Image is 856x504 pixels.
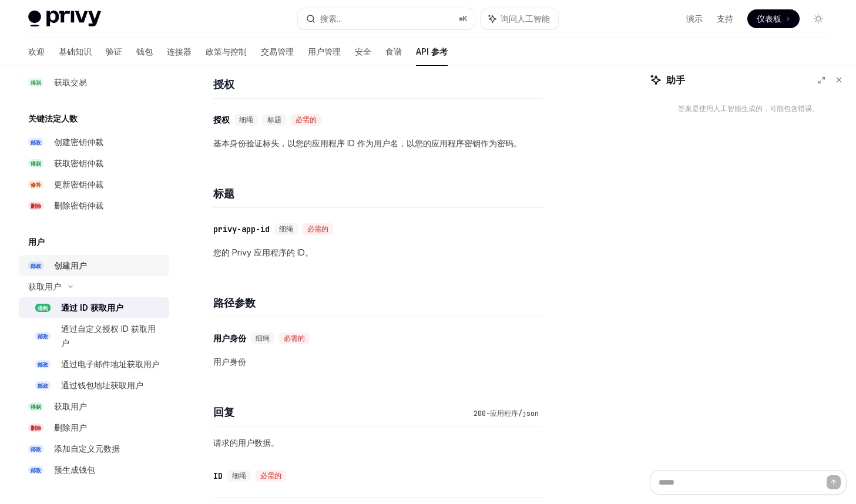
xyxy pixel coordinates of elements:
[54,137,103,147] font: 创建密钥仲裁
[213,187,234,200] font: 标题
[54,465,95,475] font: 预生成钱包
[19,396,169,417] a: 得到获取用户
[54,401,87,411] font: 获取用户
[717,14,733,23] font: 支持
[28,281,61,291] font: 获取用户
[19,297,169,318] a: 得到通过 ID 获取用户
[501,14,550,23] font: 询问人工智能
[31,203,41,209] font: 删除
[19,195,169,216] a: 删除删除密钥仲裁
[31,182,41,188] font: 修补
[206,38,247,66] a: 政策与控制
[481,8,558,29] button: 询问人工智能
[213,333,246,344] font: 用户身份
[213,78,234,90] font: 授权
[19,174,169,195] a: 修补更新密钥仲裁
[308,46,341,56] font: 用户管理
[31,139,41,146] font: 邮政
[31,446,41,452] font: 邮政
[28,38,45,66] a: 欢迎
[19,255,169,276] a: 邮政创建用户
[717,13,733,25] a: 支持
[809,9,828,28] button: 切换暗模式
[261,38,294,66] a: 交易管理
[747,9,800,28] a: 仪表板
[31,160,41,167] font: 得到
[136,46,153,56] font: 钱包
[19,438,169,459] a: 邮政添加自定义元数据
[59,46,92,56] font: 基础知识
[416,38,448,66] a: API 参考
[686,13,703,25] a: 演示
[38,305,48,311] font: 得到
[19,459,169,481] a: 邮政预生成钱包
[19,132,169,153] a: 邮政创建密钥仲裁
[167,46,192,56] font: 连接器
[61,303,123,313] font: 通过 ID 获取用户
[213,115,230,125] font: 授权
[213,438,279,448] font: 请求的用户数据。
[31,467,41,473] font: 邮政
[19,375,169,396] a: 邮政通过钱包地址获取用户
[298,8,475,29] button: 搜索...⌘K
[19,153,169,174] a: 得到获取密钥仲裁
[462,14,468,23] font: K
[666,74,685,86] font: 助手
[355,46,371,56] font: 安全
[308,38,341,66] a: 用户管理
[206,46,247,56] font: 政策与控制
[385,46,402,56] font: 食谱
[474,409,539,418] font: 200-应用程序/json
[213,471,223,481] font: ID
[213,224,270,234] font: privy-app-id
[213,247,313,257] font: 您的 Privy 应用程序的 ID。
[31,404,41,410] font: 得到
[232,471,246,481] font: 细绳
[167,38,192,66] a: 连接器
[279,224,293,234] font: 细绳
[54,260,87,270] font: 创建用户
[256,334,270,343] font: 细绳
[261,46,294,56] font: 交易管理
[54,422,87,432] font: 删除用户
[136,38,153,66] a: 钱包
[28,46,45,56] font: 欢迎
[28,11,101,27] img: 灯光标志
[757,14,781,23] font: 仪表板
[213,406,234,418] font: 回复
[355,38,371,66] a: 安全
[678,104,819,113] font: 答案是使用人工智能生成的，可能包含错误。
[267,115,281,125] font: 标题
[416,46,448,56] font: API 参考
[307,224,328,234] font: 必需的
[260,471,281,481] font: 必需的
[31,425,41,431] font: 删除
[459,14,462,23] font: ⌘
[38,333,48,340] font: 邮政
[106,46,122,56] font: 验证
[213,138,522,148] font: 基本身份验证标头，以您的应用程序 ID 作为用户名，以您的应用程序密钥作为密码。
[54,158,103,168] font: 获取密钥仲裁
[28,237,45,247] font: 用户
[19,354,169,375] a: 邮政通过电子邮件地址获取用户
[385,38,402,66] a: 食谱
[28,113,78,123] font: 关键法定人数
[54,443,120,453] font: 添加自定义元数据
[38,382,48,389] font: 邮政
[213,357,246,367] font: 用户身份
[54,200,103,210] font: 删除密钥仲裁
[38,361,48,368] font: 邮政
[61,324,156,348] font: 通过自定义授权 ID 获取用户
[686,14,703,23] font: 演示
[320,14,342,23] font: 搜索...
[31,263,41,269] font: 邮政
[284,334,305,343] font: 必需的
[296,115,317,125] font: 必需的
[61,359,160,369] font: 通过电子邮件地址获取用户
[54,179,103,189] font: 更新密钥仲裁
[59,38,92,66] a: 基础知识
[213,297,256,309] font: 路径参数
[827,475,841,489] button: 发送消息
[19,318,169,354] a: 邮政通过自定义授权 ID 获取用户
[61,380,143,390] font: 通过钱包地址获取用户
